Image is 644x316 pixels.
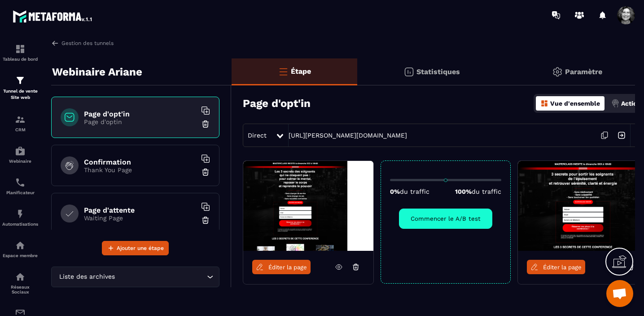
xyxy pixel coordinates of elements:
[268,264,307,271] span: Éditer la page
[117,272,205,282] input: Search for option
[291,67,311,76] p: Étape
[84,158,196,166] h6: Confirmation
[2,233,38,265] a: automationsautomationsEspace membre
[51,267,219,287] div: Search for option
[15,75,26,86] img: formation
[289,132,407,139] a: [URL][PERSON_NAME][DOMAIN_NAME]
[13,8,93,24] img: logo
[2,253,38,258] p: Espace membre
[540,99,548,107] img: dashboard-orange.40269519.svg
[2,202,38,233] a: automationsautomationsAutomatisations
[15,271,26,282] img: social-network
[472,188,501,195] span: du traffic
[15,114,26,125] img: formation
[2,222,38,227] p: Automatisations
[51,39,114,47] a: Gestion des tunnels
[201,216,210,225] img: trash
[57,272,117,282] span: Liste des archives
[2,159,38,164] p: Webinaire
[550,100,600,107] p: Vue d'ensemble
[15,44,26,54] img: formation
[252,260,311,274] a: Éditer la page
[416,67,460,76] p: Statistiques
[2,139,38,170] a: automationsautomationsWebinaire
[2,190,38,195] p: Planificateur
[102,241,169,255] button: Ajouter une étape
[543,264,582,271] span: Éditer la page
[399,209,492,229] button: Commencer le A/B test
[15,177,26,188] img: scheduler
[400,188,429,195] span: du traffic
[2,68,38,107] a: formationformationTunnel de vente Site web
[243,161,373,251] img: image
[84,166,196,174] p: Thank You Page
[2,127,38,132] p: CRM
[84,110,196,118] h6: Page d'opt'in
[84,214,196,222] p: Waiting Page
[2,57,38,62] p: Tableau de bord
[201,168,210,177] img: trash
[84,118,196,125] p: Page d'optin
[2,88,38,101] p: Tunnel de vente Site web
[455,188,501,195] p: 100%
[243,97,311,110] h3: Page d'opt'in
[84,206,196,214] h6: Page d'attente
[117,244,164,253] span: Ajouter une étape
[606,280,633,307] div: Ouvrir le chat
[403,67,414,77] img: stats.20deebd0.svg
[613,127,630,144] img: arrow-next.bcc2205e.svg
[611,99,619,107] img: actions.d6e523a2.png
[2,265,38,301] a: social-networksocial-networkRéseaux Sociaux
[2,37,38,68] a: formationformationTableau de bord
[565,67,602,76] p: Paramètre
[51,39,59,47] img: arrow
[552,67,563,77] img: setting-gr.5f69749f.svg
[248,132,267,139] span: Direct
[201,120,210,129] img: trash
[2,285,38,294] p: Réseaux Sociaux
[527,260,585,274] a: Éditer la page
[2,107,38,139] a: formationformationCRM
[621,100,644,107] p: Actions
[390,188,429,195] p: 0%
[15,146,26,156] img: automations
[15,240,26,251] img: automations
[2,170,38,202] a: schedulerschedulerPlanificateur
[278,66,289,77] img: bars-o.4a397970.svg
[15,209,26,219] img: automations
[52,63,142,81] p: Webinaire Ariane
